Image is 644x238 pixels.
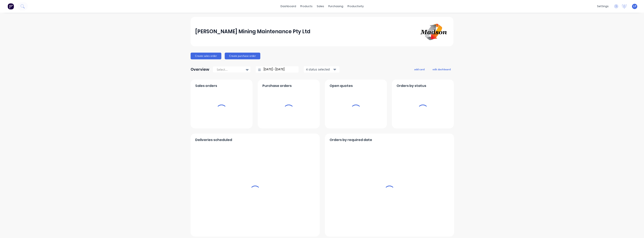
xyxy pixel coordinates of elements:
div: Overview [191,65,209,74]
button: Create sales order [191,53,221,59]
span: Orders by required date [330,137,372,142]
img: Madson Mining Maintenance Pty Ltd [419,22,449,41]
div: products [298,3,315,9]
div: purchasing [326,3,345,9]
span: Orders by status [397,83,426,88]
button: edit dashboard [430,66,453,72]
div: [PERSON_NAME] Mining Maintenance Pty Ltd [195,27,310,36]
span: LP [633,4,636,8]
span: Deliveries scheduled [195,137,232,142]
div: 4 status selected [306,67,333,72]
div: sales [315,3,326,9]
span: Sales orders [195,83,217,88]
div: productivity [345,3,366,9]
span: Purchase orders [262,83,292,88]
button: 4 status selected [304,66,339,73]
button: Create purchase order [225,53,260,59]
a: dashboard [278,3,298,9]
img: Factory [8,3,14,9]
div: settings [595,3,611,9]
span: Open quotes [330,83,353,88]
button: add card [412,66,427,72]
